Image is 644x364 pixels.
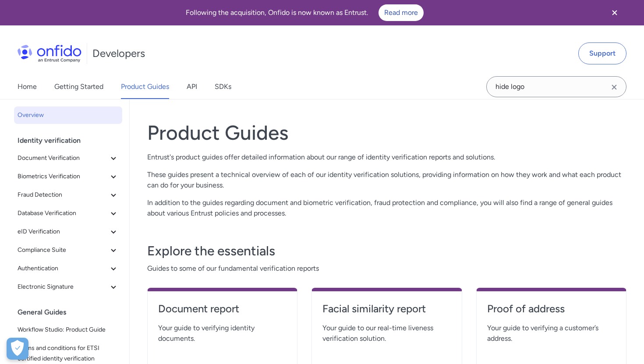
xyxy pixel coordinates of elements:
[18,132,126,149] div: Identity verification
[18,208,108,219] span: Database Verification
[487,302,616,316] h4: Proof of address
[18,110,119,120] span: Overview
[14,223,122,240] button: eID Verification
[18,45,81,62] img: Onfido Logo
[18,343,119,364] span: Terms and conditions for ETSI certified identity verification
[158,323,287,344] span: Your guide to verifying identity documents.
[14,168,122,185] button: Biometrics Verification
[147,263,626,274] span: Guides to some of our fundamental verification reports
[147,120,626,145] h1: Product Guides
[18,226,108,237] span: eID Verification
[598,2,631,24] button: Close banner
[609,82,619,92] svg: Clear search field button
[147,198,626,219] p: In addition to the guides regarding document and biometric verification, fraud protection and com...
[147,152,626,163] p: Entrust's product guides offer detailed information about our range of identity verification repo...
[18,304,126,321] div: General Guides
[379,4,424,21] a: Read more
[18,171,108,182] span: Biometrics Verification
[18,325,119,335] span: Workflow Studio: Product Guide
[187,74,197,99] a: API
[14,205,122,222] button: Database Verification
[147,170,626,191] p: These guides present a technical overview of each of our identity verification solutions, providi...
[322,323,451,344] span: Your guide to our real-time liveness verification solution.
[18,190,108,200] span: Fraud Detection
[14,186,122,204] button: Fraud Detection
[14,106,122,124] a: Overview
[14,149,122,167] button: Document Verification
[609,7,620,18] svg: Close banner
[322,302,451,316] h4: Facial similarity report
[487,323,616,344] span: Your guide to verifying a customer’s address.
[11,4,598,21] div: Following the acquisition, Onfido is now known as Entrust.
[14,278,122,296] button: Electronic Signature
[215,74,231,99] a: SDKs
[18,263,108,274] span: Authentication
[18,153,108,163] span: Document Verification
[92,46,145,60] h1: Developers
[18,282,108,292] span: Electronic Signature
[487,302,616,323] a: Proof of address
[7,338,28,360] div: Cookie Preferences
[14,241,122,259] button: Compliance Suite
[14,321,122,339] a: Workflow Studio: Product Guide
[158,302,287,316] h4: Document report
[322,302,451,323] a: Facial similarity report
[158,302,287,323] a: Document report
[18,245,108,255] span: Compliance Suite
[121,74,169,99] a: Product Guides
[578,42,626,64] a: Support
[7,338,28,360] button: Open Preferences
[18,74,37,99] a: Home
[486,76,626,97] input: Onfido search input field
[14,260,122,277] button: Authentication
[54,74,103,99] a: Getting Started
[147,242,626,260] h3: Explore the essentials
